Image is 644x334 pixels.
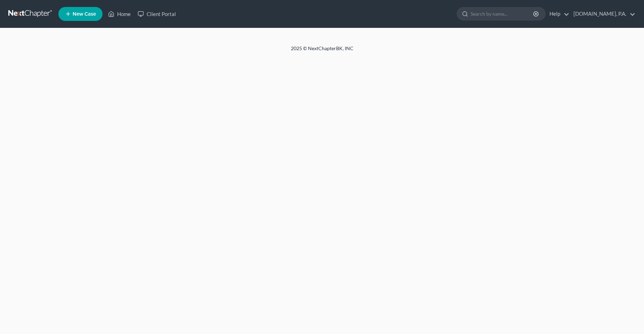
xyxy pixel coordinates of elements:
[546,8,569,20] a: Help
[105,8,134,20] a: Home
[134,8,179,20] a: Client Portal
[570,8,635,20] a: [DOMAIN_NAME], P.A.
[471,7,534,20] input: Search by name...
[73,11,96,17] span: New Case
[124,45,520,57] div: 2025 © NextChapterBK, INC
